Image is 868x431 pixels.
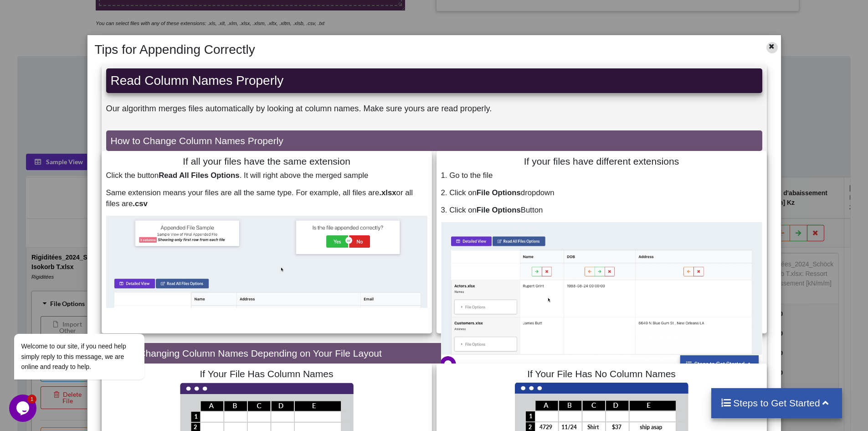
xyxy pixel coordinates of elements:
img: IndividualFilesDemo.gif [441,222,762,367]
h4: If your files have different extensions [441,156,762,167]
b: File Options [477,188,521,197]
p: 1. Go to the file [441,170,762,181]
h2: Tips for Appending Correctly [90,42,720,57]
p: Same extension means your files are all the same type. For example, all files are or all files are [106,187,427,209]
h4: Steps to Get Started [720,397,833,409]
b: .xlsx [379,188,396,197]
p: Click the button . It will right above the merged sample [106,170,427,181]
b: File Options [477,206,521,214]
h4: If all your files have the same extension [106,156,427,167]
img: ReadAllOptionsButton.gif [106,216,427,308]
h4: If Your File Has No Column Names [441,368,762,379]
h4: If Your File Has Column Names [106,368,427,379]
p: 3. Click on Button [441,205,762,216]
b: .csv [133,199,148,208]
iframe: chat widget [9,251,173,390]
p: Our algorithm merges files automatically by looking at column names. Make sure yours are read pro... [106,103,762,114]
p: 2. Click on dropdown [441,187,762,198]
h4: Finish Changing Column Names Depending on Your File Layout [111,348,758,359]
h4: How to Change Column Names Properly [111,135,758,146]
iframe: chat widget [9,395,38,422]
b: Read All Files Options [159,171,239,180]
h2: Read Column Names Properly [111,73,758,88]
